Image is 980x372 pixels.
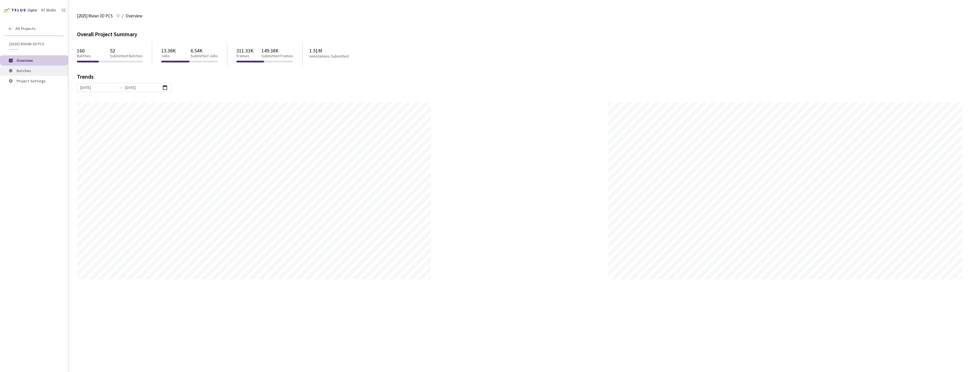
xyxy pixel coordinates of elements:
p: Submitted Frames [262,54,293,58]
p: 149.38K [262,48,293,54]
p: Frames [236,54,254,58]
span: [2025] Rivian 3D PCS [9,42,60,46]
input: Start date [80,84,116,91]
div: Overall Project Summary [77,30,971,38]
p: Submitted Jobs [191,54,218,58]
span: Batches [17,68,31,73]
p: Jobs [161,54,176,58]
p: 13.38K [161,48,176,54]
p: Annotations Submitted [309,54,371,59]
span: Overview [126,13,142,19]
p: 1.51M [309,48,371,54]
span: Project Settings [17,78,46,84]
li: / [122,13,123,19]
p: 52 [110,48,143,54]
span: All Projects [15,26,36,31]
p: Batches [77,54,91,58]
span: [2025] Rivian 3D PCS [77,13,113,19]
span: swap-right [118,85,123,90]
input: End date [125,84,161,91]
p: 6.54K [191,48,218,54]
span: Overview [17,58,33,63]
p: Submitted Batches [110,54,143,58]
span: to [118,85,123,90]
p: 311.33K [236,48,254,54]
div: GT Studio [41,7,56,13]
p: 160 [77,48,91,54]
div: Trends [77,74,963,83]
